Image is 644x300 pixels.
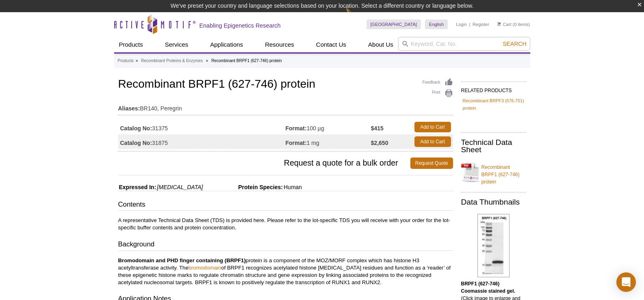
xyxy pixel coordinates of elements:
strong: $415 [371,125,384,132]
td: BR140, Peregrin [118,100,453,113]
span: Human [283,184,302,190]
a: Add to Cart [414,136,451,147]
a: Login [456,22,467,27]
strong: Format: [286,139,307,147]
img: Change Here [345,6,367,25]
a: Resources [260,37,299,52]
h2: Technical Data Sheet [461,139,526,153]
span: Request a quote for a bulk order [118,158,410,169]
a: Add to Cart [414,122,451,132]
h2: RELATED PRODUCTS [461,81,526,96]
a: Feedback [423,78,453,87]
strong: Aliases: [118,105,140,112]
span: Protein Species: [204,184,283,190]
li: » [206,58,208,63]
a: bromodomain [189,265,221,271]
span: Expressed In: [118,184,156,190]
h3: Background [118,240,453,251]
span: Search [503,41,526,47]
div: Open Intercom Messenger [616,272,636,292]
strong: Bromodomain and PHD finger containing (BRPF1) [118,257,246,263]
td: 100 µg [286,120,371,134]
a: Products [118,57,134,65]
td: 31875 [118,134,286,149]
li: Recombinant BRPF1 (627-746) protein [211,58,282,63]
p: protein is a component of the MOZ/MORF complex which has histone H3 acetyltransferase activity. T... [118,257,453,286]
i: [MEDICAL_DATA] [157,184,203,190]
a: Register [473,22,489,27]
strong: $2,650 [371,139,388,147]
strong: Catalog No: [120,139,152,147]
h3: Contents [118,200,453,211]
input: Keyword, Cat. No. [398,37,530,51]
a: Recombinant BRPF1 (627-746) protein [461,159,526,186]
a: Print [423,89,453,98]
td: 31375 [118,120,286,134]
li: » [136,58,138,63]
h2: Data Thumbnails [461,199,526,206]
b: BRPF1 (627-746) Coomassie stained gel. [461,281,515,294]
a: [GEOGRAPHIC_DATA] [366,19,421,29]
a: Request Quote [410,158,453,169]
button: Search [500,40,529,47]
img: BRPF1 (627-746) Coomassie gel [477,214,510,277]
a: Products [114,37,148,52]
li: | [469,19,471,29]
a: Recombinant Proteins & Enzymes [141,57,203,65]
a: Contact Us [311,37,351,52]
img: Your Cart [497,22,501,26]
a: Recombinant BRPF3 (576-701) protein [463,97,525,112]
h2: Enabling Epigenetics Research [199,22,281,29]
p: A representative Technical Data Sheet (TDS) is provided here. Please refer to the lot-specific TD... [118,217,453,231]
strong: Format: [286,125,307,132]
h1: Recombinant BRPF1 (627-746) protein [118,78,453,92]
a: Cart [497,22,512,27]
td: 1 mg [286,134,371,149]
a: About Us [363,37,398,52]
li: (0 items) [497,19,530,29]
strong: Catalog No: [120,125,152,132]
a: Services [160,37,193,52]
a: Applications [205,37,248,52]
a: English [425,19,448,29]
